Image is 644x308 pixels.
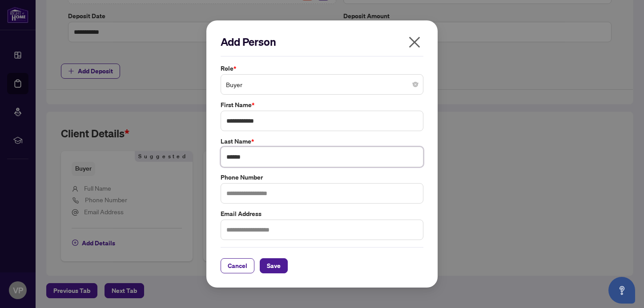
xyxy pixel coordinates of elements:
[260,258,288,273] button: Save
[267,259,281,273] span: Save
[221,136,423,146] label: Last Name
[228,259,247,273] span: Cancel
[608,277,635,304] button: Open asap
[221,209,423,219] label: Email Address
[221,258,254,273] button: Cancel
[221,64,423,73] label: Role
[221,100,423,110] label: First Name
[221,172,423,182] label: Phone Number
[221,35,423,49] h2: Add Person
[407,35,422,49] span: close
[226,76,418,93] span: Buyer
[413,82,418,87] span: close-circle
